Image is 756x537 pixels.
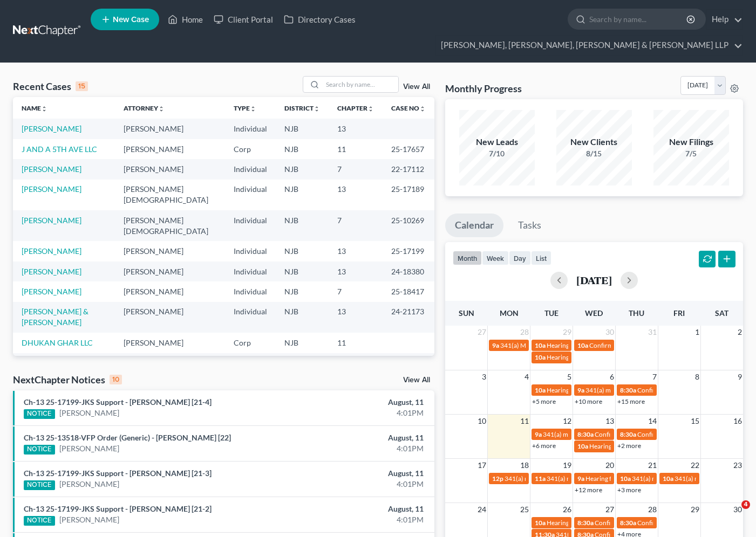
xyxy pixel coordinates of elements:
a: Attorneyunfold_more [124,104,165,112]
a: [PERSON_NAME] [22,216,81,225]
td: NJB [276,180,329,210]
a: Typeunfold_more [234,104,256,112]
span: 25 [519,503,530,516]
span: 1 [694,326,700,339]
span: 3 [481,370,487,383]
td: Individual [225,261,276,281]
i: unfold_more [367,106,374,112]
td: Corp [225,333,276,353]
span: 9 [737,370,743,383]
td: 7 [329,281,383,301]
input: Search by name... [589,9,688,29]
td: 13 [329,180,383,210]
div: Recent Cases [13,80,88,93]
td: 24-21173 [383,302,434,333]
i: unfold_more [419,106,426,112]
div: August, 11 [297,468,424,479]
h3: Monthly Progress [445,82,522,95]
div: 4:01PM [297,443,424,454]
a: [PERSON_NAME] & [PERSON_NAME] [22,307,88,327]
a: [PERSON_NAME] [22,267,81,276]
span: 12 [562,415,573,428]
span: 12p [492,474,503,483]
span: 5 [566,370,573,383]
td: NJB [276,139,329,159]
td: 25-17657 [383,139,434,159]
span: 20 [604,459,615,472]
span: 10a [577,442,588,450]
td: 7 [329,159,383,179]
span: 8:30a [620,386,636,394]
a: [PERSON_NAME] [22,246,81,256]
span: 16 [732,415,743,428]
a: Client Portal [208,10,278,29]
span: Sat [715,308,728,318]
span: 11 [519,415,530,428]
span: 10a [535,519,546,527]
h2: [DATE] [576,274,612,286]
td: [PERSON_NAME][DEMOGRAPHIC_DATA] [115,210,224,241]
span: 10a [535,341,546,349]
a: Help [706,10,743,29]
td: NJB [276,210,329,241]
input: Search by name... [323,77,398,92]
a: [PERSON_NAME] [59,514,119,525]
td: [PERSON_NAME] [115,302,224,333]
span: 9a [535,430,542,438]
a: Ch-13 25-17199-JKS Support - [PERSON_NAME] [21-4] [24,397,212,407]
i: unfold_more [314,106,320,112]
span: 8 [694,370,700,383]
span: 29 [562,326,573,339]
div: NOTICE [24,480,55,490]
span: 341(a) meeting for [PERSON_NAME] [543,430,647,438]
span: Fri [673,308,685,318]
a: [PERSON_NAME] [22,124,81,133]
a: +5 more [532,397,556,405]
span: 8:30a [620,430,636,438]
div: New Filings [653,136,729,148]
a: DHUKAN GHAR LLC [22,338,93,347]
td: Individual [225,210,276,241]
span: 13 [604,415,615,428]
span: 341(a) Meeting for [PERSON_NAME] [500,341,605,349]
span: 26 [562,503,573,516]
span: Thu [629,308,644,318]
div: 7/10 [459,148,535,159]
span: 11a [535,474,546,483]
span: 15 [690,415,700,428]
div: August, 11 [297,504,424,514]
td: NJB [276,333,329,353]
td: 13 [329,119,383,139]
div: NOTICE [24,409,55,419]
button: day [509,251,531,265]
td: NJB [276,302,329,333]
span: 341(a) meeting for [PERSON_NAME] [547,474,651,483]
span: Hearing for [PERSON_NAME] [547,519,631,527]
span: 31 [647,326,658,339]
span: 9a [492,341,499,349]
div: 4:01PM [297,408,424,418]
td: 25-10269 [383,210,434,241]
div: New Clients [556,136,632,148]
span: 8:30a [577,519,594,527]
div: 15 [76,81,88,91]
a: +15 more [617,397,645,405]
a: [PERSON_NAME] [22,287,81,296]
td: 13 [329,241,383,261]
td: 24-18380 [383,261,434,281]
a: Districtunfold_more [284,104,320,112]
span: 10a [663,474,673,483]
div: 7/5 [653,148,729,159]
i: unfold_more [41,106,47,112]
a: +6 more [532,442,556,450]
td: [PERSON_NAME] [115,119,224,139]
span: 29 [690,503,700,516]
span: Confirmation hearing for [PERSON_NAME] [595,519,717,527]
button: month [453,251,482,265]
button: list [531,251,551,265]
span: 8:30a [620,519,636,527]
i: unfold_more [250,106,256,112]
td: Individual [225,302,276,333]
a: +12 more [575,486,602,494]
span: 341(a) meeting for [PERSON_NAME] [632,474,736,483]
